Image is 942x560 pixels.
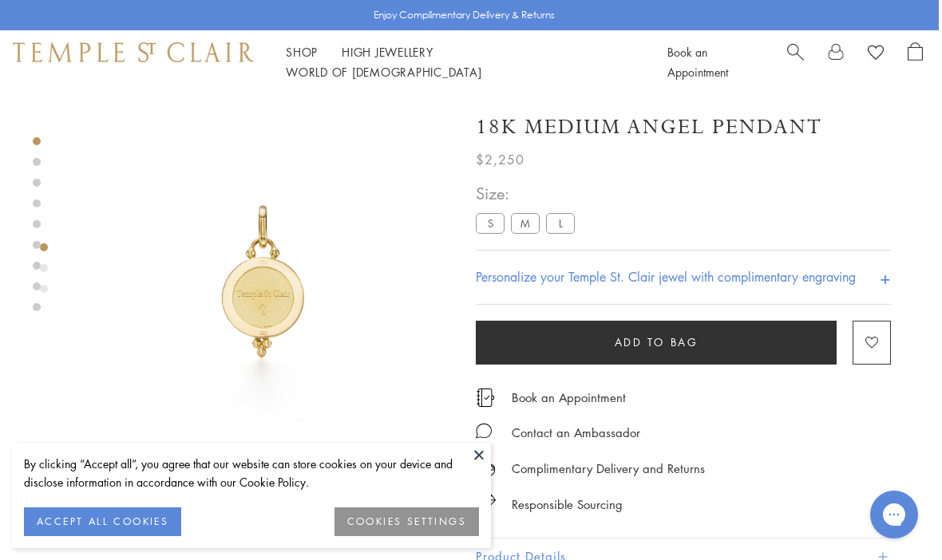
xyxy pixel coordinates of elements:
[77,94,452,469] img: AP14-BEZGRN
[908,42,923,82] a: Open Shopping Bag
[342,44,433,60] a: High JewelleryHigh Jewellery
[476,268,856,287] h4: Personalize your Temple St. Clair jewel with complimentary engraving
[476,321,837,365] button: Add to bag
[512,459,705,479] p: Complimentary Delivery and Returns
[546,214,575,234] label: L
[476,149,524,170] span: $2,250
[374,7,555,23] p: Enjoy Complimentary Delivery & Returns
[334,507,479,536] button: COOKIES SETTINGS
[286,64,481,80] a: World of [DEMOGRAPHIC_DATA]World of [DEMOGRAPHIC_DATA]
[476,423,492,439] img: MessageIcon-01_2.svg
[512,389,626,407] a: Book an Appointment
[286,44,318,60] a: ShopShop
[862,485,926,544] iframe: Gorgias live chat messenger
[880,262,891,292] h4: +
[615,334,699,352] span: Add to bag
[511,214,540,234] label: M
[667,44,728,80] a: Book an Appointment
[13,42,254,61] img: Temple St. Clair
[286,42,631,82] nav: Main navigation
[24,507,181,536] button: ACCEPT ALL COOKIES
[512,423,640,443] div: Contact an Ambassador
[476,388,495,407] img: icon_appointment.svg
[787,42,804,82] a: Search
[512,495,623,515] div: Responsible Sourcing
[476,214,505,234] label: S
[868,42,884,66] a: View Wishlist
[24,455,479,491] div: By clicking “Accept all”, you agree that our website can store cookies on your device and disclos...
[476,113,822,141] h1: 18K Medium Angel Pendant
[476,181,581,207] span: Size:
[40,239,48,306] div: Product gallery navigation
